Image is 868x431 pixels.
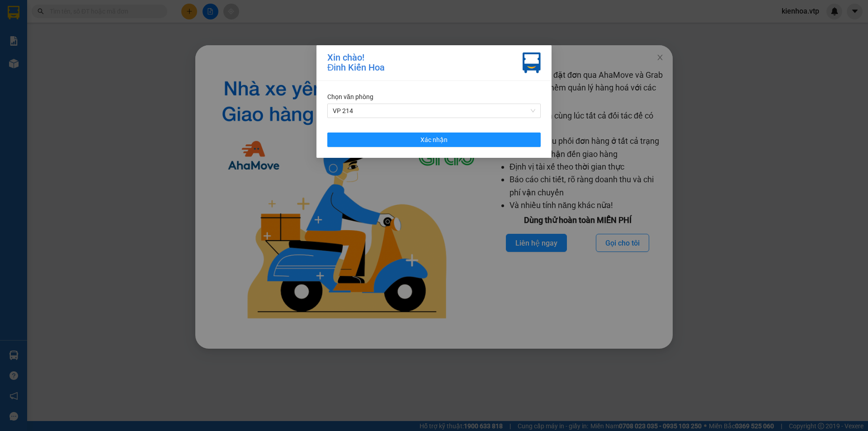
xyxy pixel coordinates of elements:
span: Xác nhận [420,135,448,145]
div: Xin chào! Đinh Kiến Hoa [327,52,385,73]
button: Xác nhận [327,133,541,147]
span: VP 214 [333,104,535,118]
div: Chọn văn phòng [327,92,541,102]
img: vxr-icon [523,52,541,73]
